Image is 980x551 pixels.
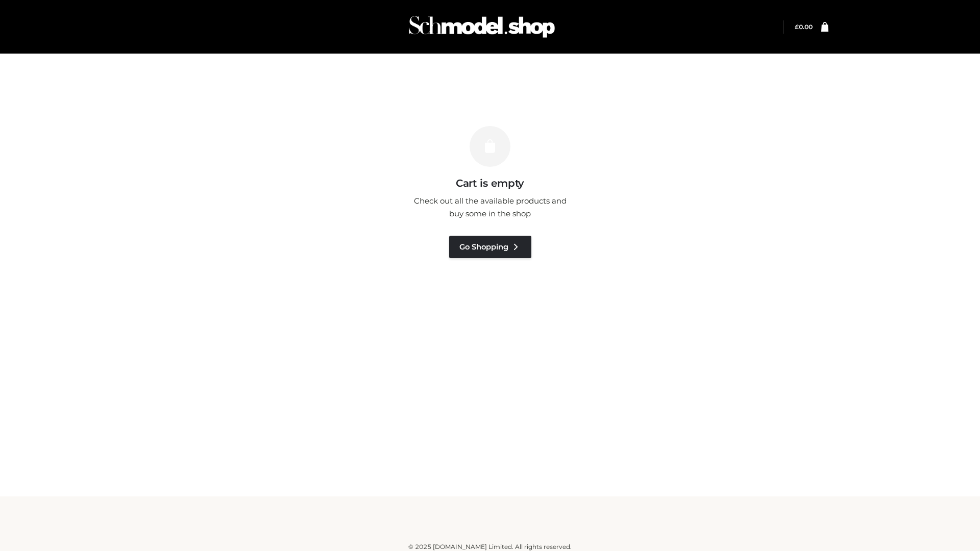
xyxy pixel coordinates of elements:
[175,177,805,189] h3: Cart is empty
[408,194,572,220] p: Check out all the available products and buy some in the shop
[405,7,558,47] img: Schmodel Admin 964
[795,23,799,31] span: £
[795,23,813,31] a: £0.00
[449,236,531,258] a: Go Shopping
[795,23,813,31] bdi: 0.00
